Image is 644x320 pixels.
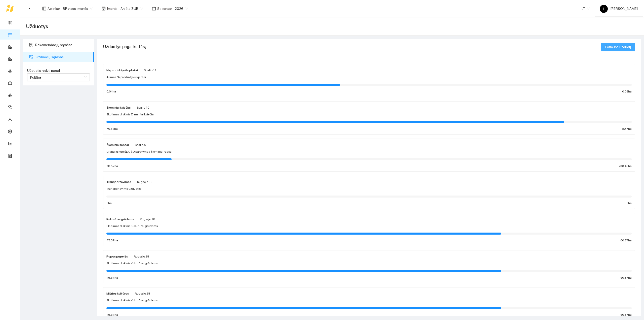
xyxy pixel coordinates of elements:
[102,7,106,11] span: shop
[27,68,90,73] label: Užduotis rodyti pagal
[137,106,149,109] span: Spalio 10
[106,224,158,229] span: Skutimas diskinis Kukurūzai grūdams
[106,261,158,266] span: Skutimas diskinis Kukurūzai grūdams
[103,250,635,283] a: Pupos pupelėsRugsėjo 28Skutimas diskinis Kukurūzai grūdams45.37ha60.37ha
[106,275,118,280] span: 45.37 ha
[106,238,118,243] span: 45.37 ha
[619,164,632,169] span: 230.48 ha
[106,75,146,80] span: Arimas Neproduktyvūs plotai
[137,180,152,184] span: Rugsėjo 30
[106,186,141,191] span: Transportavimo užduotis
[620,238,632,243] span: 60.37 ha
[152,7,156,11] span: calendar
[106,312,118,317] span: 45.37 ha
[26,22,48,30] span: Užduotys
[29,43,33,47] span: solution
[622,89,632,94] span: 0.09 ha
[106,298,158,303] span: Skutimas diskinis Kukurūzai grūdams
[582,5,590,12] span: LT
[601,43,635,51] button: Formuoti užduotį
[103,64,635,97] a: Neproduktyvūs plotaiSpalio 12Arimas Neproduktyvūs plotai0.04ha0.09ha
[605,44,631,50] span: Formuoti užduotį
[106,217,134,221] strong: Kukurūzai grūdams
[106,255,128,258] strong: Pupos pupelės
[106,106,131,109] strong: Žieminiai kviečiai
[103,101,635,135] a: Žieminiai kviečiaiSpalio 10Skutimas diskinis Žieminiai kviečiai70.32ha80.7ha
[140,217,155,221] span: Rugsėjo 28
[620,275,632,280] span: 60.37 ha
[35,40,90,50] span: Rekomendacijų sąrašas
[106,149,172,154] span: Granulių nuo ŠLIUŽŲ barstymas Žieminiai rapsai
[626,201,632,206] span: 0 ha
[29,6,33,11] span: menu-unfold
[103,40,601,54] div: Užduotys pagal kultūrą
[106,292,129,295] strong: Mišrios kultūros
[106,164,118,169] span: 28.57 ha
[30,75,41,79] span: Kultūrą
[135,143,146,147] span: Spalio 5
[106,143,129,147] strong: Žieminiai rapsai
[107,6,117,11] span: Įmonė :
[36,52,90,62] span: Užduočių sąrašas
[106,126,118,131] span: 70.32 ha
[622,126,632,131] span: 80.7 ha
[103,139,635,172] a: Žieminiai rapsaiSpalio 5Granulių nuo ŠLIUŽŲ barstymas Žieminiai rapsai28.57ha230.48ha
[135,292,150,295] span: Rugsėjo 28
[603,5,605,13] span: L
[26,4,36,14] button: menu-unfold
[42,7,46,11] span: layout
[620,312,632,317] span: 60.37 ha
[157,6,172,11] span: Sezonas :
[120,5,143,12] span: Arsėta ŽŪB
[106,201,112,206] span: 0 ha
[175,5,188,12] span: 2026
[106,180,131,184] strong: Transportavimas
[134,255,149,258] span: Rugsėjo 28
[144,69,156,72] span: Spalio 12
[48,6,60,11] span: Aplinka :
[103,213,635,246] a: Kukurūzai grūdamsRugsėjo 28Skutimas diskinis Kukurūzai grūdams45.37ha60.37ha
[103,176,635,209] a: TransportavimasRugsėjo 30Transportavimo užduotis0ha0ha
[106,112,154,117] span: Skutimas diskinis Žieminiai kviečiai
[600,7,638,11] span: [PERSON_NAME]
[106,69,138,72] strong: Neproduktyvūs plotai
[106,89,116,94] span: 0.04 ha
[63,5,93,12] span: BP visos įmonės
